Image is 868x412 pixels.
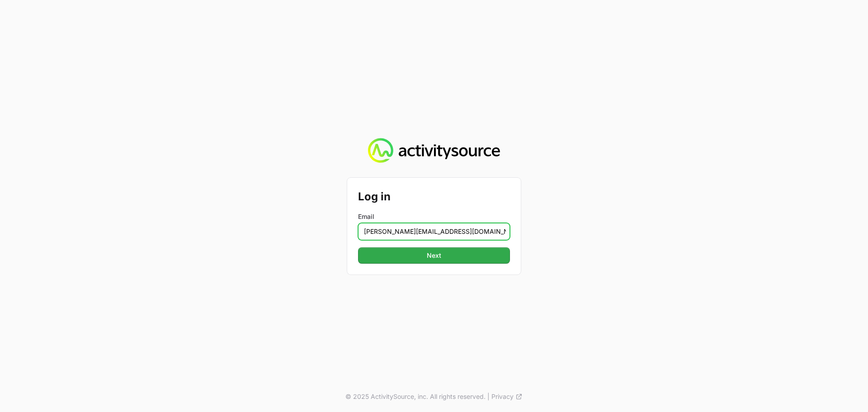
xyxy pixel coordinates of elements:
[358,212,510,221] label: Email
[345,392,486,401] p: © 2025 ActivitySource, inc. All rights reserved.
[427,250,441,261] span: Next
[358,223,510,240] input: Enter your email
[358,247,510,264] button: Next
[358,189,510,205] h2: Log in
[491,392,523,401] a: Privacy
[487,392,490,401] span: |
[368,138,500,163] img: Activity Source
